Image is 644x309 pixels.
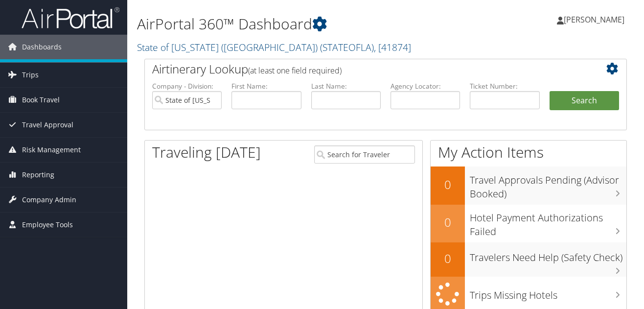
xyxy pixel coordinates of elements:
[231,81,301,91] label: First Name:
[391,81,460,91] label: Agency Locator:
[564,14,624,25] span: [PERSON_NAME]
[431,250,465,267] h2: 0
[431,242,626,277] a: 0Travelers Need Help (Safety Check)
[22,63,39,87] span: Trips
[248,65,342,76] span: (at least one field required)
[550,91,619,111] button: Search
[22,6,119,29] img: airportal-logo.png
[431,205,626,242] a: 0Hotel Payment Authorizations Failed
[470,246,626,264] h3: Travelers Need Help (Safety Check)
[320,41,374,54] span: ( STATEOFLA )
[137,41,411,54] a: State of [US_STATE] ([GEOGRAPHIC_DATA])
[22,163,54,187] span: Reporting
[311,81,381,91] label: Last Name:
[470,206,626,238] h3: Hotel Payment Authorizations Failed
[152,61,579,77] h2: Airtinerary Lookup
[152,81,222,91] label: Company - Division:
[470,168,626,201] h3: Travel Approvals Pending (Advisor Booked)
[431,142,626,163] h1: My Action Items
[374,41,411,54] span: , [ 41874 ]
[470,81,539,91] label: Ticket Number:
[22,113,73,137] span: Travel Approval
[470,284,626,302] h3: Trips Missing Hotels
[22,188,76,212] span: Company Admin
[22,138,81,162] span: Risk Management
[22,213,73,237] span: Employee Tools
[137,14,468,34] h1: AirPortal 360™ Dashboard
[431,166,626,204] a: 0Travel Approvals Pending (Advisor Booked)
[557,5,634,34] a: [PERSON_NAME]
[152,142,261,163] h1: Traveling [DATE]
[22,35,62,59] span: Dashboards
[22,88,60,112] span: Book Travel
[431,214,465,231] h2: 0
[314,145,415,164] input: Search for Traveler
[431,176,465,193] h2: 0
